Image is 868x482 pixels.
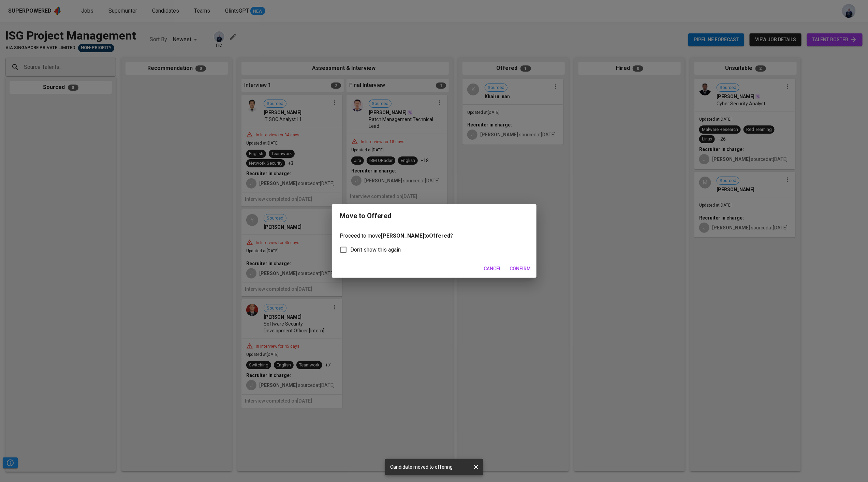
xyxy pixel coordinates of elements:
[340,211,392,221] div: Move to Offered
[429,232,451,239] b: Offered
[340,232,528,240] p: Proceed to move to ?
[510,265,531,273] span: Confirm
[391,461,454,473] div: Candidate moved to offering.
[381,232,425,239] b: [PERSON_NAME]
[481,262,504,275] button: Cancel
[351,246,401,254] span: Don't show this again
[484,265,502,273] span: Cancel
[507,262,534,275] button: Confirm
